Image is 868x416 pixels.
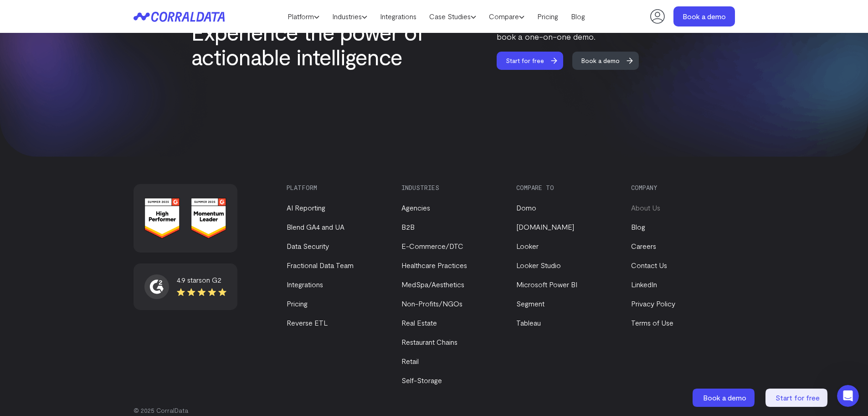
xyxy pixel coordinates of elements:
a: MedSpa/Aesthetics [401,280,464,289]
a: Blog [565,10,591,23]
a: Book a demo [693,389,756,407]
a: Domo [516,203,536,212]
a: Fractional Data Team [287,261,354,269]
a: Restaurant Chains [401,337,457,346]
a: Data Security [287,242,329,250]
div: 4.9 stars [177,274,226,285]
a: LinkedIn [631,280,657,289]
a: Microsoft Power BI [516,280,577,289]
h2: Experience the power of actionable intelligence [191,20,433,69]
a: About Us [631,203,660,212]
a: Start for free [765,389,829,407]
a: Looker [516,242,539,250]
h3: Industries [401,184,501,191]
h3: Platform [287,184,386,191]
span: Book a demo [703,393,746,402]
a: Start for free [497,52,571,70]
a: Blend GA4 and UA [287,222,344,231]
span: Start for free [497,52,553,70]
a: Segment [516,299,544,308]
h3: Company [631,184,730,191]
a: Pricing [287,299,308,308]
a: AI Reporting [287,203,325,212]
a: Integrations [287,280,323,289]
a: 4.9 starson G2 [144,274,226,299]
a: Compare [483,10,531,23]
a: Contact Us [631,261,667,269]
a: Industries [326,10,374,23]
span: Book a demo [572,52,629,70]
a: Non-Profits/NGOs [401,299,462,308]
a: Book a demo [572,52,647,70]
a: Case Studies [423,10,483,23]
a: B2B [401,222,415,231]
a: Agencies [401,203,430,212]
a: Book a demo [673,6,735,26]
p: © 2025 CorralData [134,406,735,415]
span: on G2 [202,275,221,284]
a: Platform [281,10,326,23]
a: Reverse ETL [287,318,328,327]
a: Real Estate [401,318,437,327]
a: Self-Storage [401,376,442,384]
a: [DOMAIN_NAME] [516,222,574,231]
a: Integrations [374,10,423,23]
a: Tableau [516,318,541,327]
a: Blog [631,222,645,231]
a: Retail [401,357,419,365]
a: Careers [631,242,656,250]
a: Terms of Use [631,318,673,327]
a: Privacy Policy [631,299,675,308]
iframe: Intercom live chat [837,385,859,407]
a: E-Commerce/DTC [401,242,463,250]
h3: Compare to [516,184,616,191]
span: Start for free [776,393,820,402]
a: Pricing [531,10,565,23]
a: Looker Studio [516,261,561,269]
a: Healthcare Practices [401,261,467,269]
